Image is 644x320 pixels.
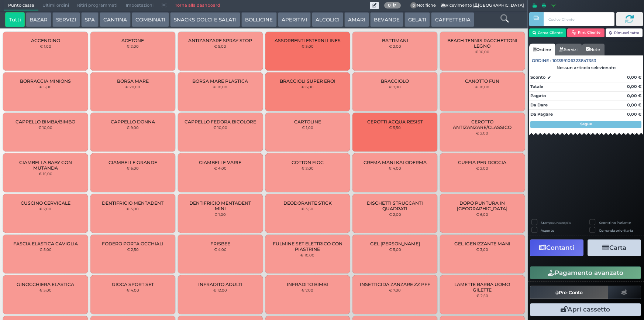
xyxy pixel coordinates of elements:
[302,125,313,130] small: € 1,00
[404,12,430,27] button: GELATI
[184,200,256,211] span: DENTIFRICIO MENTADENT MINI
[302,166,314,170] small: € 2,00
[389,85,401,89] small: € 7,00
[530,84,543,89] strong: Totale
[127,166,139,170] small: € 6,00
[39,207,51,211] small: € 7,00
[599,220,631,225] label: Scontrino Parlante
[213,85,227,89] small: € 10,00
[102,241,163,246] span: FODERO PORTA OCCHIALI
[580,122,592,126] strong: Segue
[100,12,131,27] button: CANTINA
[214,212,226,217] small: € 1,00
[109,160,157,165] span: CIAMBELLE GRANDE
[410,2,417,9] span: 0
[476,293,488,298] small: € 2,50
[39,85,52,89] small: € 5,00
[529,44,555,55] a: Ordine
[73,0,121,11] span: Ritiri programmati
[127,247,139,252] small: € 2,50
[287,282,328,287] span: INFRADITO BIMBI
[38,0,73,11] span: Ultimi ordini
[544,12,614,26] input: Codice Cliente
[606,28,643,37] button: Rimuovi tutto
[294,119,321,125] span: CARTOLINE
[132,12,169,27] button: COMBINATI
[360,282,430,287] span: INSETTICIDA ZANZARE ZZ PFF
[370,12,403,27] button: BEVANDE
[530,239,583,256] button: Contanti
[26,12,51,27] button: BAZAR
[475,85,489,89] small: € 10,00
[214,44,226,48] small: € 5,00
[127,125,139,130] small: € 9,00
[127,44,139,48] small: € 2,00
[389,166,401,170] small: € 4,00
[388,3,391,8] b: 0
[213,125,227,130] small: € 10,00
[122,0,158,11] span: Impostazioni
[446,38,519,49] span: BEACH TENNIS RACCHETTONI LEGNO
[39,247,52,252] small: € 5,00
[475,50,489,54] small: € 10,00
[185,119,256,125] span: CAPPELLO FEDORA BICOLORE
[389,212,401,217] small: € 2,00
[599,228,633,233] label: Comanda prioritaria
[530,303,641,316] button: Apri cassetto
[38,125,52,130] small: € 10,00
[530,112,553,117] strong: Da Pagare
[31,38,60,43] span: ACCENDINO
[198,282,242,287] span: INFRADITO ADULTI
[359,200,431,211] span: DISCHETTI STRUCCANTI QUADRATI
[302,288,313,292] small: € 7,00
[370,241,420,246] span: GEL [PERSON_NAME]
[476,166,488,170] small: € 2,00
[292,160,324,165] span: COTTON FIOC
[476,247,488,252] small: € 3,00
[389,288,401,292] small: € 7,00
[121,38,144,43] span: ACETONE
[344,12,369,27] button: AMARI
[52,12,80,27] button: SERVIZI
[627,75,641,80] strong: 0,00 €
[241,12,276,27] button: BOLLICINE
[529,65,643,70] div: Nessun articolo selezionato
[213,288,227,292] small: € 12,00
[21,200,70,206] span: CUSCINO CERVICALE
[199,160,241,165] span: CIAMBELLE VARIE
[39,171,52,176] small: € 15,00
[389,247,401,252] small: € 5,00
[13,241,78,246] span: FASCIA ELASTICA CAVIGLIA
[214,247,227,252] small: € 4,00
[382,38,408,43] span: BATTIMANI
[117,78,149,84] span: BORSA MARE
[530,102,548,108] strong: Da Dare
[302,85,314,89] small: € 6,00
[188,38,252,43] span: ANTIZANZARE SPRAY STOP
[446,282,519,293] span: LAMETTE BARBA UOMO GILETTE
[541,228,554,233] label: Asporto
[431,12,474,27] button: CAFFETTERIA
[627,112,641,117] strong: 0,00 €
[582,44,604,55] a: Note
[627,93,641,98] strong: 0,00 €
[5,12,25,27] button: Tutti
[458,160,506,165] span: CUFFIA PER DOCCIA
[111,119,155,125] span: CAPPELLO DONNA
[39,288,52,292] small: € 5,00
[4,0,38,11] span: Punto cassa
[541,220,571,225] label: Stampa una copia
[275,38,341,43] span: ASSORBENTI ESTERNI LINES
[312,12,343,27] button: ALCOLICI
[9,160,82,171] span: CIAMBELLA BABY CON MUTANDA
[271,241,344,252] span: FULMINE SET ELETTRICO CON PIASTRINE
[446,119,519,130] span: CEROTTO ANTIZANZARE/CLASSICO
[17,282,74,287] span: GINOCCHIERA ELASTICA
[552,58,596,64] span: 101359106323847353
[192,78,248,84] span: BORSA MARE PLASTICA
[532,58,551,64] span: Ordine :
[302,207,313,211] small: € 3,50
[20,78,71,84] span: BORRACCIA MINIONS
[40,44,51,48] small: € 1,00
[102,200,163,206] span: DENTIFRICIO MENTADENT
